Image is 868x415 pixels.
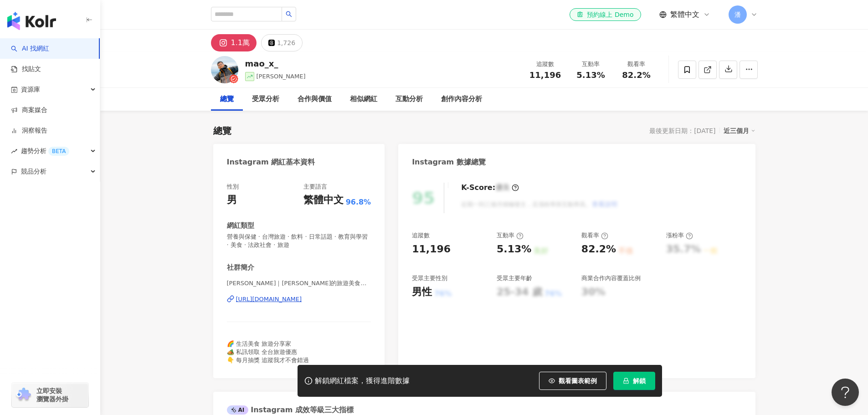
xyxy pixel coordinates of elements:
[649,127,715,134] div: 最後更新日期：[DATE]
[577,10,633,19] div: 預約線上 Demo
[257,73,306,80] span: [PERSON_NAME]
[21,141,69,161] span: 趨勢分析
[497,274,532,282] div: 受眾主要年齡
[213,124,231,137] div: 總覽
[412,157,486,167] div: Instagram 數據總覽
[666,231,693,240] div: 漲粉率
[11,44,49,53] a: searchAI 找網紅
[227,221,254,231] div: 網紅類型
[497,231,524,240] div: 互動率
[734,10,741,20] span: 潘
[346,197,371,207] span: 96.8%
[227,295,371,303] a: [URL][DOMAIN_NAME]
[277,36,295,49] div: 1,726
[15,388,32,402] img: chrome extension
[670,10,699,20] span: 繁體中文
[227,183,239,191] div: 性別
[11,106,47,115] a: 商案媒合
[581,231,608,240] div: 觀看率
[412,231,430,240] div: 追蹤數
[227,263,254,272] div: 社群簡介
[21,79,40,100] span: 資源庫
[236,295,302,303] div: [URL][DOMAIN_NAME]
[529,70,561,80] span: 11,196
[11,126,47,135] a: 洞察報告
[412,274,447,282] div: 受眾主要性別
[395,94,423,105] div: 互動分析
[412,242,451,256] div: 11,196
[261,34,303,51] button: 1,726
[211,56,238,83] img: KOL Avatar
[633,377,646,384] span: 解鎖
[227,233,371,249] span: 營養與保健 · 台灣旅遊 · 飲料 · 日常話題 · 教育與學習 · 美食 · 法政社會 · 旅遊
[227,193,237,207] div: 男
[252,94,279,105] div: 受眾分析
[303,193,344,207] div: 繁體中文
[303,183,327,191] div: 主要語言
[220,94,234,105] div: 總覽
[48,147,69,156] div: BETA
[227,279,371,287] span: [PERSON_NAME]｜[PERSON_NAME]的旅遊美食日誌 | mao_x_
[412,285,432,299] div: 男性
[497,242,531,256] div: 5.13%
[12,383,88,407] a: chrome extension立即安裝 瀏覽器外掛
[227,157,315,167] div: Instagram 網紅基本資料
[570,8,641,21] a: 預約線上 Demo
[11,65,41,74] a: 找貼文
[298,94,332,105] div: 合作與價值
[231,36,250,49] div: 1.1萬
[227,405,354,415] div: Instagram 成效等級三大指標
[574,60,608,69] div: 互動率
[581,242,616,256] div: 82.2%
[622,71,650,80] span: 82.2%
[21,161,46,182] span: 競品分析
[619,60,654,69] div: 觀看率
[7,12,56,30] img: logo
[11,148,17,154] span: rise
[581,274,641,282] div: 商業合作內容覆蓋比例
[36,387,68,403] span: 立即安裝 瀏覽器外掛
[286,11,292,17] span: search
[461,183,519,193] div: K-Score :
[227,405,249,415] div: AI
[613,372,655,390] button: 解鎖
[528,60,563,69] div: 追蹤數
[245,58,306,69] div: mao_x_
[623,378,629,384] span: lock
[441,94,482,105] div: 創作內容分析
[227,340,309,364] span: 🌈 生活美食 旅遊分享家 🏕️ 私訊領取 全台旅遊優惠 👇 每月抽獎 追蹤我才不會錯過
[724,125,755,137] div: 近三個月
[576,71,605,80] span: 5.13%
[315,376,410,386] div: 解鎖網紅檔案，獲得進階數據
[539,372,606,390] button: 觀看圖表範例
[211,34,257,51] button: 1.1萬
[350,94,377,105] div: 相似網紅
[559,377,597,384] span: 觀看圖表範例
